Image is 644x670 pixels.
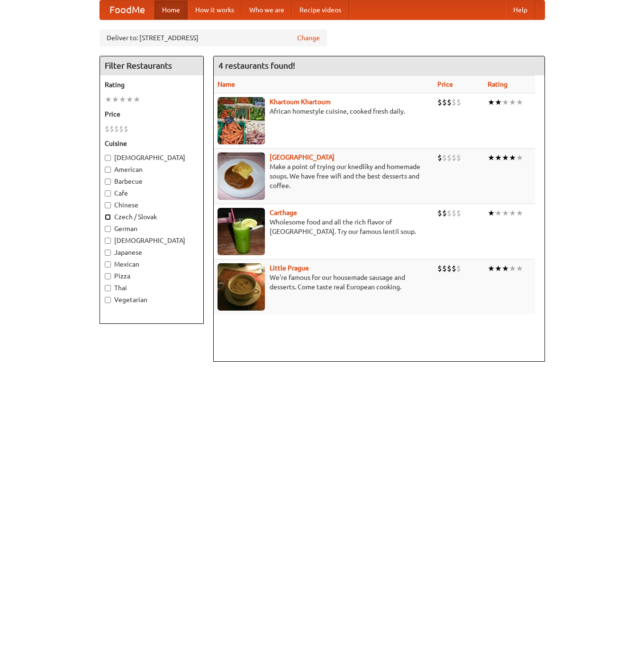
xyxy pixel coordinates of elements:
[502,97,509,107] li: ★
[218,162,430,190] p: Make a point of trying our knedlíky and homemade soups. We have free wifi and the best desserts a...
[218,208,265,255] img: carthage.jpg
[105,212,199,222] label: Czech / Slovak
[133,94,140,105] li: ★
[456,263,461,274] li: $
[488,80,508,88] a: Rating
[488,97,495,107] li: ★
[502,152,509,163] li: ★
[447,152,452,163] li: $
[270,209,297,216] a: Carthage
[218,97,265,144] img: khartoum.jpg
[105,248,199,257] label: Japanese
[105,109,199,119] h5: Price
[488,208,495,218] li: ★
[270,153,335,161] a: [GEOGRAPHIC_DATA]
[218,273,430,292] p: We're famous for our housemade sausage and desserts. Come taste real European cooking.
[437,97,442,107] li: $
[509,208,516,218] li: ★
[188,0,242,19] a: How it works
[100,0,154,19] a: FoodMe
[506,0,535,19] a: Help
[456,97,461,107] li: $
[112,94,119,105] li: ★
[105,177,199,186] label: Barbecue
[270,264,309,272] a: Little Prague
[105,139,199,148] h5: Cuisine
[456,152,461,163] li: $
[442,97,447,107] li: $
[516,152,523,163] li: ★
[447,208,452,218] li: $
[442,208,447,218] li: $
[218,217,430,236] p: Wholesome food and all the rich flavor of [GEOGRAPHIC_DATA]. Try our famous lentil soup.
[105,250,111,256] input: Japanese
[456,208,461,218] li: $
[105,179,111,185] input: Barbecue
[502,263,509,274] li: ★
[495,208,502,218] li: ★
[105,261,111,268] input: Mexican
[105,273,111,279] input: Pizza
[100,56,203,75] h4: Filter Restaurants
[105,153,199,162] label: [DEMOGRAPHIC_DATA]
[442,152,447,163] li: $
[105,202,111,208] input: Chinese
[109,124,114,134] li: $
[218,152,265,200] img: czechpoint.jpg
[105,224,199,233] label: German
[105,238,111,244] input: [DEMOGRAPHIC_DATA]
[105,165,199,174] label: American
[488,152,495,163] li: ★
[442,263,447,274] li: $
[242,0,292,19] a: Who we are
[124,124,128,134] li: $
[105,285,111,291] input: Thai
[502,208,509,218] li: ★
[105,155,111,161] input: [DEMOGRAPHIC_DATA]
[105,226,111,232] input: German
[105,259,199,269] label: Mexican
[452,152,456,163] li: $
[297,33,320,43] a: Change
[105,214,111,220] input: Czech / Slovak
[154,0,188,19] a: Home
[119,94,126,105] li: ★
[437,208,442,218] li: $
[452,208,456,218] li: $
[270,98,331,106] a: Khartoum Khartoum
[105,295,199,304] label: Vegetarian
[488,263,495,274] li: ★
[452,97,456,107] li: $
[105,297,111,303] input: Vegetarian
[105,190,111,197] input: Cafe
[495,97,502,107] li: ★
[437,152,442,163] li: $
[105,188,199,198] label: Cafe
[218,80,235,88] a: Name
[105,283,199,293] label: Thai
[447,263,452,274] li: $
[437,80,453,88] a: Price
[105,236,199,245] label: [DEMOGRAPHIC_DATA]
[509,97,516,107] li: ★
[105,94,112,105] li: ★
[516,208,523,218] li: ★
[119,124,124,134] li: $
[218,61,295,70] ng-pluralize: 4 restaurants found!
[292,0,349,19] a: Recipe videos
[105,167,111,173] input: American
[105,200,199,210] label: Chinese
[495,263,502,274] li: ★
[495,152,502,163] li: ★
[126,94,133,105] li: ★
[516,97,523,107] li: ★
[100,29,327,46] div: Deliver to: [STREET_ADDRESS]
[509,263,516,274] li: ★
[509,152,516,163] li: ★
[105,80,199,89] h5: Rating
[105,271,199,281] label: Pizza
[114,124,119,134] li: $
